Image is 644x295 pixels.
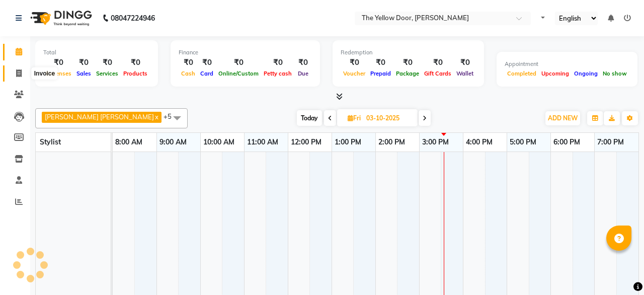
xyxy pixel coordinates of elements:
[332,135,364,150] a: 1:00 PM
[420,135,451,150] a: 3:00 PM
[157,135,189,150] a: 9:00 AM
[545,111,580,125] button: ADD NEW
[45,113,154,121] span: [PERSON_NAME] [PERSON_NAME]
[245,135,281,150] a: 11:00 AM
[40,137,61,146] span: Stylist
[505,70,539,77] span: Completed
[341,57,368,68] div: ₹0
[164,112,179,120] span: +5
[94,57,121,68] div: ₹0
[368,70,393,77] span: Prepaid
[595,135,626,150] a: 7:00 PM
[261,70,294,77] span: Petty cash
[216,70,261,77] span: Online/Custom
[507,135,539,150] a: 5:00 PM
[198,70,216,77] span: Card
[43,48,150,57] div: Total
[454,57,476,68] div: ₹0
[341,70,368,77] span: Voucher
[572,70,600,77] span: Ongoing
[393,57,422,68] div: ₹0
[121,70,150,77] span: Products
[43,57,74,68] div: ₹0
[295,70,311,77] span: Due
[376,135,408,150] a: 2:00 PM
[454,70,476,77] span: Wallet
[368,57,393,68] div: ₹0
[551,135,583,150] a: 6:00 PM
[74,70,94,77] span: Sales
[294,57,312,68] div: ₹0
[32,67,57,80] div: Invoice
[26,4,95,32] img: logo
[179,48,312,57] div: Finance
[121,57,150,68] div: ₹0
[179,57,198,68] div: ₹0
[74,57,94,68] div: ₹0
[179,70,198,77] span: Cash
[198,57,216,68] div: ₹0
[393,70,422,77] span: Package
[539,70,572,77] span: Upcoming
[422,70,454,77] span: Gift Cards
[422,57,454,68] div: ₹0
[261,57,294,68] div: ₹0
[341,48,476,57] div: Redemption
[600,70,629,77] span: No show
[345,114,363,122] span: Fri
[505,60,629,68] div: Appointment
[113,135,145,150] a: 8:00 AM
[297,110,322,126] span: Today
[548,114,578,122] span: ADD NEW
[363,111,414,126] input: 2025-10-03
[216,57,261,68] div: ₹0
[463,135,495,150] a: 4:00 PM
[201,135,237,150] a: 10:00 AM
[94,70,121,77] span: Services
[288,135,324,150] a: 12:00 PM
[111,4,155,32] b: 08047224946
[154,113,158,121] a: x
